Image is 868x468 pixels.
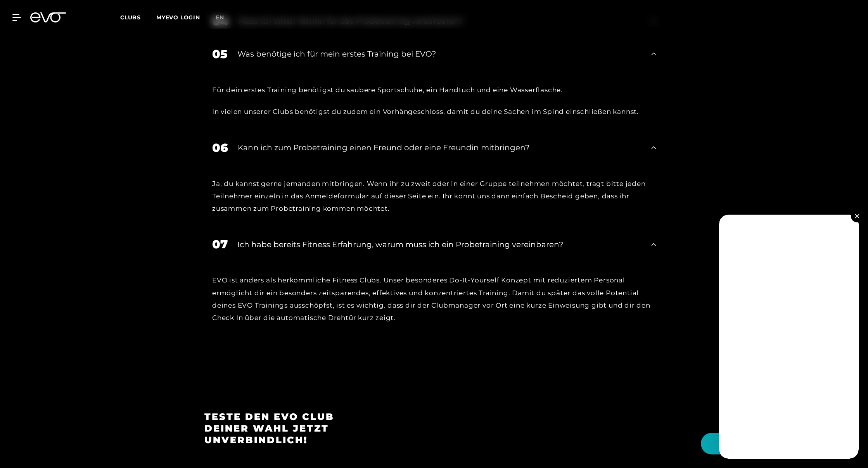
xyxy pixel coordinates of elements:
[156,14,200,21] a: MYEVO LOGIN
[216,13,233,22] a: en
[204,411,343,446] h3: Teste den EVO Club deiner Wahl jetzt unverbindlich!
[212,105,656,118] div: In vielen unserer Clubs benötigst du zudem ein Vorhängeschloss, damit du deine Sachen im Spind ei...
[855,214,859,218] img: close.svg
[216,14,224,21] span: en
[120,14,141,21] span: Clubs
[212,274,656,324] div: EVO ist anders als herkömmliche Fitness Clubs. Unser besonderes Do-It-Yourself Konzept mit reduzi...
[237,48,641,60] div: Was benötige ich für mein erstes Training bei EVO?
[212,177,656,215] div: Ja, du kannst gerne jemanden mitbringen. Wenn ihr zu zweit oder in einer Gruppe teilnehmen möchte...
[212,139,228,157] div: 06
[238,142,641,153] div: Kann ich zum Probetraining einen Freund oder eine Freundin mitbringen?
[212,45,228,63] div: 05
[701,433,852,454] button: Hallo Athlet! Was möchtest du tun?
[212,84,656,96] div: Für dein erstes Training benötigst du saubere Sportschuhe, ein Handtuch und eine Wasserflasche.
[120,14,156,21] a: Clubs
[237,239,641,250] div: Ich habe bereits Fitness Erfahrung, warum muss ich ein Probetraining vereinbaren?
[212,236,228,253] div: 07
